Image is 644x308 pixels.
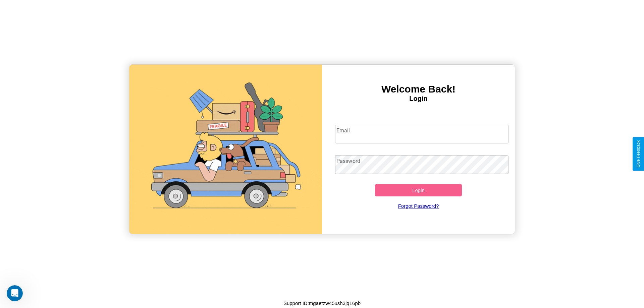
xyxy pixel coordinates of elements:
[375,184,462,196] button: Login
[636,140,641,168] div: Give Feedback
[322,83,515,95] h3: Welcome Back!
[129,65,322,234] img: gif
[283,299,361,308] p: Support ID: mgaetzw45ush3jq16pb
[322,95,515,103] h4: Login
[7,285,23,301] iframe: Intercom live chat
[332,196,505,215] a: Forgot Password?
